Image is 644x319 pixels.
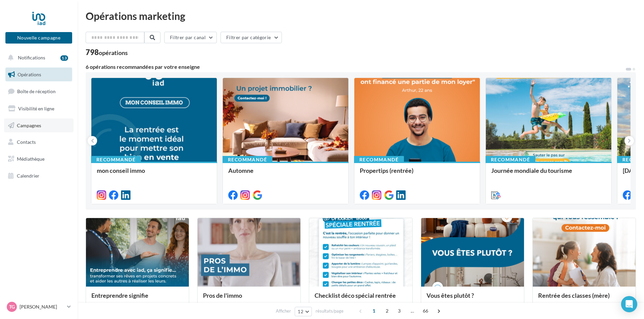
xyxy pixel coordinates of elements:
button: 12 [295,307,312,316]
div: Checklist déco spécial rentrée [315,292,407,305]
button: Notifications 13 [4,51,71,65]
div: mon conseil immo [97,167,211,181]
div: 798 [86,49,128,56]
span: Campagnes [17,122,41,128]
div: Rentrée des classes (mère) [538,292,630,305]
a: TG [PERSON_NAME] [5,300,72,313]
a: Médiathèque [4,152,74,166]
span: 66 [420,305,431,316]
div: opérations [99,50,128,56]
span: Afficher [276,308,291,314]
span: Calendrier [17,173,39,179]
span: 3 [394,305,405,316]
div: Journée mondiale du tourisme [491,167,606,181]
button: Filtrer par catégorie [221,32,282,43]
span: ... [407,305,418,316]
div: Entreprendre signifie [91,292,183,305]
a: Opérations [4,68,74,82]
div: Recommandé [486,156,535,163]
span: Visibilité en ligne [18,106,54,111]
div: Propertips (rentrée) [360,167,474,181]
span: Médiathèque [17,156,45,162]
div: Open Intercom Messenger [621,296,637,312]
span: TG [9,303,15,310]
span: 12 [298,309,303,314]
span: 1 [369,305,379,316]
span: Opérations [18,72,41,77]
div: Vous êtes plutôt ? [427,292,519,305]
button: Nouvelle campagne [5,32,72,44]
span: résultats/page [316,308,344,314]
span: Contacts [17,139,36,145]
div: Pros de l'immo [203,292,295,305]
div: Automne [228,167,343,181]
button: Filtrer par canal [164,32,217,43]
a: Visibilité en ligne [4,102,74,116]
p: [PERSON_NAME] [20,303,64,310]
div: Recommandé [91,156,141,163]
a: Contacts [4,135,74,149]
span: Notifications [18,55,45,60]
div: 6 opérations recommandées par votre enseigne [86,64,625,70]
div: Recommandé [354,156,404,163]
div: Recommandé [223,156,272,163]
span: 2 [382,305,392,316]
a: Boîte de réception [4,84,74,99]
div: Opérations marketing [86,11,636,21]
a: Calendrier [4,169,74,183]
div: 13 [60,55,68,61]
span: Boîte de réception [17,88,56,94]
a: Campagnes [4,118,74,133]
